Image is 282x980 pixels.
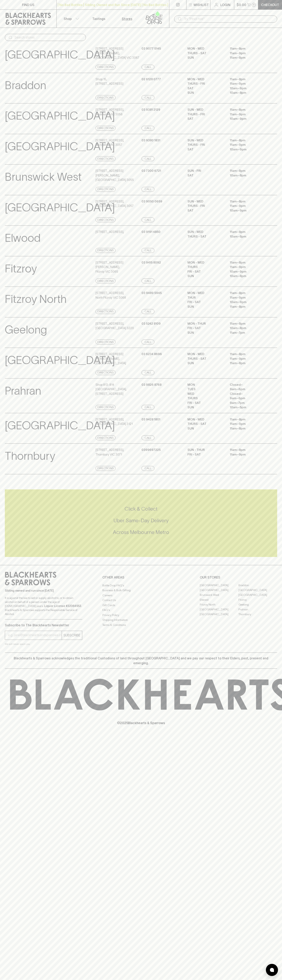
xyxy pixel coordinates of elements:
[96,217,116,222] a: Directions
[187,86,224,91] p: SAT
[187,357,224,361] p: THURS - SAT
[187,143,224,147] p: THURS - FRI
[230,77,266,82] p: 11am – 8pm
[5,642,82,646] p: We will never spam you
[142,435,154,440] a: Call
[142,383,161,387] p: 03 9826 8768
[187,330,224,335] p: SUN
[5,138,115,155] p: [GEOGRAPHIC_DATA]
[96,156,116,161] a: Directions
[96,126,116,131] a: Directions
[230,112,266,117] p: 11am – 9pm
[230,204,266,208] p: 11am – 9pm
[63,633,80,638] p: SUBSCRIBE
[230,91,266,95] p: 10am – 8pm
[230,55,266,60] p: 11am – 8pm
[194,2,209,7] p: Wishlist
[187,117,224,121] p: SAT
[142,156,154,161] a: Call
[102,593,180,598] a: Careers
[187,401,224,405] p: FRI - SAT
[187,208,224,213] p: SAT
[230,321,266,326] p: 11am – 8pm
[187,112,224,117] p: THURS - FRI
[5,517,277,524] h5: Uber Same-Day Delivery
[187,417,224,422] p: MON - WED
[5,260,37,277] p: Fitzroy
[96,107,124,117] p: [STREET_ADDRESS] , Brunswick VIC 3056
[187,352,224,357] p: MON - WED
[230,291,266,295] p: 11am – 8pm
[96,321,134,330] p: [STREET_ADDRESS] , [GEOGRAPHIC_DATA] 3220
[230,107,266,112] p: 11am – 8pm
[62,631,82,640] button: SUBSCRIBE
[96,466,116,471] a: Directions
[142,340,154,344] a: Call
[230,81,266,86] p: 11am – 9pm
[187,392,224,396] p: WED
[238,583,277,588] a: Braddon
[96,340,116,344] a: Directions
[64,16,72,21] p: Shop
[230,448,266,452] p: 11am – 8pm
[230,304,266,309] p: 11am – 8pm
[96,230,124,234] p: [STREET_ADDRESS] ,
[102,622,180,627] a: Terms & Conditions
[142,370,154,375] a: Call
[187,265,224,269] p: THURS
[5,230,41,246] p: Elwood
[8,656,274,665] p: Blackhearts & Sparrows acknowledges the traditional Custodians of land throughout [GEOGRAPHIC_DAT...
[142,291,162,295] p: 03 9489 5945
[230,357,266,361] p: 11am – 9pm
[187,326,224,330] p: FRI - SAT
[187,422,224,426] p: THURS - SAT
[230,452,266,457] p: 11am – 9pm
[230,117,266,121] p: 10am – 9pm
[200,583,238,588] a: [GEOGRAPHIC_DATA]
[96,138,124,147] p: [STREET_ADDRESS] , Brunswick VIC 3057
[22,2,34,7] p: FIND US
[187,91,224,95] p: SUN
[5,506,277,512] h5: Click & Collect
[230,387,266,392] p: 9am – 6pm
[187,77,224,82] p: MON - WED
[5,169,82,185] p: Brunswick West
[230,143,266,147] p: 11am – 9pm
[187,234,224,239] p: THURS - SAT
[142,169,161,173] p: 03 7300 6721
[238,602,277,607] a: Geelong
[142,278,154,283] a: Call
[96,199,134,208] p: [STREET_ADDRESS] , [GEOGRAPHIC_DATA] 3057
[5,417,115,434] p: [GEOGRAPHIC_DATA]
[237,2,246,7] p: $0.00
[253,4,255,6] p: 0
[230,169,266,173] p: 11am – 8pm
[142,405,154,410] a: Call
[142,95,154,100] a: Call
[187,269,224,274] p: FRI - SAT
[142,217,154,222] a: Call
[230,208,266,213] p: 10am – 9pm
[230,383,266,387] p: Closed –
[230,300,266,304] p: 10am – 9pm
[230,173,266,178] p: 10am – 8pm
[238,597,277,602] a: Fitzroy
[5,321,47,338] p: Geelong
[230,265,266,269] p: 11am – 9pm
[142,417,160,422] p: 03 9428 1801
[187,291,224,295] p: MON - WED
[187,383,224,387] p: MON
[187,107,224,112] p: SUN - WED
[187,300,224,304] p: FRI - SAT
[96,352,140,366] p: [STREET_ADDRESS][PERSON_NAME] , [GEOGRAPHIC_DATA]
[142,46,161,51] p: 03 9077 5145
[200,607,238,612] a: [GEOGRAPHIC_DATA]
[142,352,162,357] p: 03 6234 8696
[238,593,277,597] a: [GEOGRAPHIC_DATA]
[187,169,224,173] p: SUN - FRI
[96,383,140,396] p: Shop 813-814 [GEOGRAPHIC_DATA] , [STREET_ADDRESS]
[142,448,161,452] p: 0399697225
[230,295,266,300] p: 11am – 9pm
[187,55,224,60] p: SUN
[230,361,266,366] p: 11am – 8pm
